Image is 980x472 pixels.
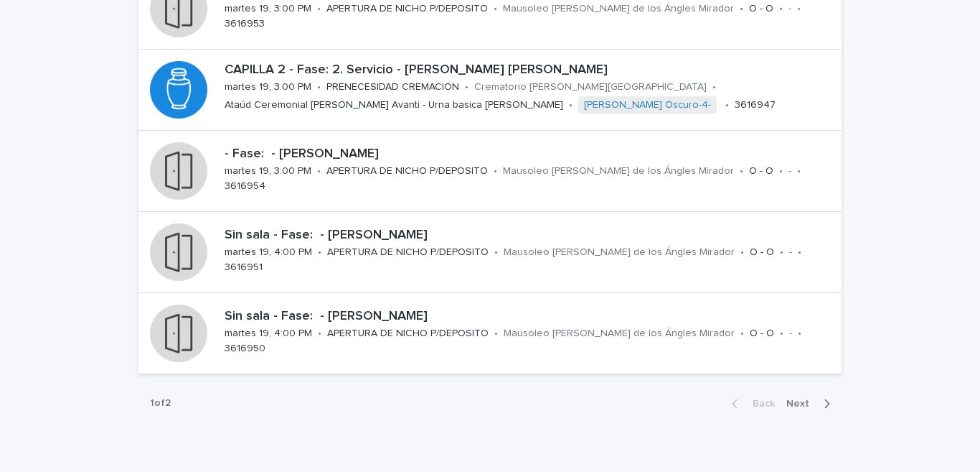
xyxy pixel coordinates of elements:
p: Mausoleo [PERSON_NAME] de los Ángles Mirador [503,165,734,177]
p: • [318,246,321,259]
button: Next [781,397,842,410]
p: • [569,99,573,111]
p: • [317,165,321,177]
p: - [788,165,791,177]
p: O - O [750,328,774,340]
p: • [494,3,497,15]
p: - [789,328,792,340]
p: CAPILLA 2 - Fase: 2. Servicio - [PERSON_NAME] [PERSON_NAME] [225,63,836,78]
a: Sin sala - Fase: - [PERSON_NAME]martes 19, 4:00 PM•APERTURA DE NICHO P/DEPOSITO•Mausoleo [PERSON_... [138,212,842,293]
p: Mausoleo [PERSON_NAME] de los Ángles Mirador [504,328,735,340]
p: • [725,99,729,111]
p: • [798,246,801,259]
span: Next [786,399,818,409]
p: APERTURA DE NICHO P/DEPOSITO [327,246,489,259]
p: O - O [750,246,774,259]
p: PRENECESIDAD CREMACION [326,81,459,93]
p: • [779,3,783,15]
p: • [740,165,743,177]
p: O - O [749,165,773,177]
p: - Fase: - [PERSON_NAME] [225,147,836,162]
a: CAPILLA 2 - Fase: 2. Servicio - [PERSON_NAME] [PERSON_NAME]martes 19, 3:00 PM•PRENECESIDAD CREMAC... [138,50,842,131]
p: • [779,165,783,177]
p: • [780,328,783,340]
p: martes 19, 4:00 PM [225,328,312,340]
p: • [318,328,321,340]
p: • [317,81,321,93]
p: martes 19, 4:00 PM [225,246,312,259]
p: Crematorio [PERSON_NAME][GEOGRAPHIC_DATA] [474,81,707,93]
p: Mausoleo [PERSON_NAME] de los Ángles Mirador [503,3,734,15]
p: • [780,246,783,259]
p: • [740,246,744,259]
a: Sin sala - Fase: - [PERSON_NAME]martes 19, 4:00 PM•APERTURA DE NICHO P/DEPOSITO•Mausoleo [PERSON_... [138,293,842,374]
p: APERTURA DE NICHO P/DEPOSITO [326,3,488,15]
p: • [797,165,801,177]
p: 3616947 [735,99,776,111]
p: • [465,81,468,93]
p: • [494,328,498,340]
p: • [798,328,801,340]
p: martes 19, 3:00 PM [225,165,311,177]
p: 3616953 [225,18,265,30]
p: • [797,3,801,15]
p: APERTURA DE NICHO P/DEPOSITO [326,165,488,177]
p: 1 of 2 [138,386,182,421]
p: • [317,3,321,15]
p: • [740,328,744,340]
p: Sin sala - Fase: - [PERSON_NAME] [225,309,836,325]
p: Ataúd Ceremonial [PERSON_NAME] Avanti - Urna basica [PERSON_NAME] [225,99,563,111]
p: Mausoleo [PERSON_NAME] de los Ángles Mirador [504,246,735,259]
span: Back [744,399,775,409]
a: [PERSON_NAME] Oscuro-4- [584,99,711,111]
p: O - O [749,3,773,15]
p: martes 19, 3:00 PM [225,3,311,15]
p: martes 19, 3:00 PM [225,81,311,93]
p: • [494,246,498,259]
p: - [789,246,792,259]
p: 3616954 [225,180,265,193]
a: - Fase: - [PERSON_NAME]martes 19, 3:00 PM•APERTURA DE NICHO P/DEPOSITO•Mausoleo [PERSON_NAME] de ... [138,131,842,212]
p: 3616951 [225,262,263,274]
p: 3616950 [225,343,265,355]
p: • [494,165,497,177]
button: Back [720,397,781,410]
p: • [712,81,716,93]
p: APERTURA DE NICHO P/DEPOSITO [327,328,489,340]
p: - [788,3,791,15]
p: Sin sala - Fase: - [PERSON_NAME] [225,228,836,244]
p: • [740,3,743,15]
